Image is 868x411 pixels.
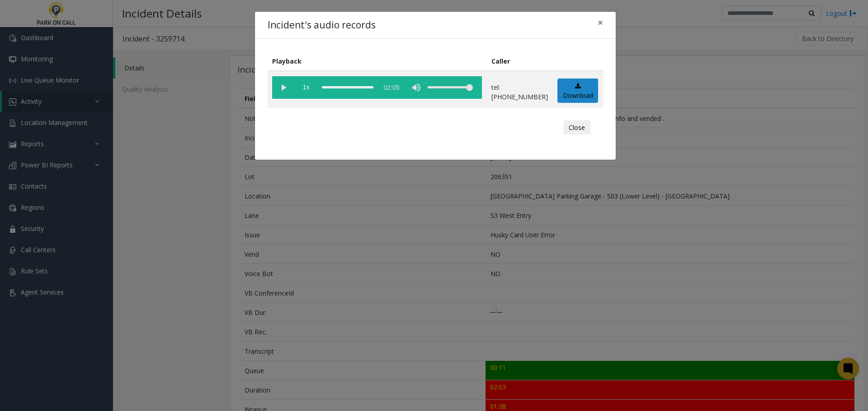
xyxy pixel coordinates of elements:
[563,120,590,135] button: Close
[295,76,317,99] span: playback speed button
[428,76,473,99] div: volume level
[557,79,598,103] a: Download
[491,83,548,102] p: tel:[PHONE_NUMBER]
[268,18,376,32] h4: Incident's audio records
[598,16,603,29] span: ×
[591,12,609,34] button: Close
[487,51,553,71] th: Caller
[322,76,373,99] div: scrub bar
[268,51,487,71] th: Playback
